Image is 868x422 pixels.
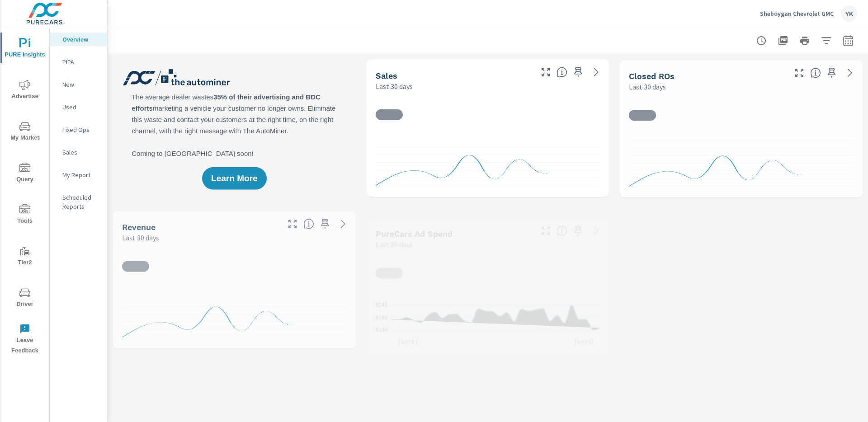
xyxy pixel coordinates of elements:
a: See more details in report [589,223,604,238]
p: Overview [62,35,100,44]
p: My Report [62,170,100,179]
p: Sheboygan Chevrolet GMC [760,9,834,18]
span: Number of vehicles sold by the dealership over the selected date range. [Source: This data is sou... [557,67,567,78]
a: See more details in report [843,66,857,80]
span: Query [3,163,47,185]
p: Used [62,103,100,112]
span: My Market [3,121,47,143]
div: New [50,78,107,91]
div: Overview [50,33,107,46]
div: PIPA [50,55,107,69]
span: Tools [3,204,47,226]
text: $144 [376,327,388,333]
button: Make Fullscreen [792,66,807,80]
div: Sales [50,145,107,159]
span: Total cost of media for all PureCars channels for the selected dealership group over the selected... [557,225,567,236]
span: Total sales revenue over the selected date range. [Source: This data is sourced from the dealer’s... [303,218,314,229]
span: Driver [3,287,47,309]
div: Fixed Ops [50,123,107,136]
span: Save this to your personalized report [571,223,585,238]
div: My Report [50,168,107,182]
p: PIPA [62,57,100,66]
h5: Sales [376,71,397,80]
span: Leave Feedback [3,324,47,356]
h5: Closed ROs [629,71,675,81]
h5: PureCars Ad Spend [376,229,453,239]
p: [DATE] [392,338,424,347]
p: Last 30 days [122,232,159,243]
button: Make Fullscreen [538,223,553,238]
p: Fixed Ops [62,125,100,134]
span: Save this to your personalized report [825,66,839,80]
span: Save this to your personalized report [571,65,585,80]
span: PURE Insights [3,38,47,60]
p: Last 30 days [376,239,413,250]
div: Used [50,100,107,114]
text: $241 [376,302,388,308]
button: Select Date Range [839,32,857,50]
p: New [62,80,100,89]
p: Last 30 days [376,81,413,92]
h5: Revenue [122,222,156,232]
a: See more details in report [589,65,604,80]
div: Scheduled Reports [50,191,107,213]
button: Learn More [202,167,266,190]
a: See more details in report [336,216,350,231]
span: Save this to your personalized report [318,216,332,231]
div: nav menu [0,27,49,360]
p: Sales [62,148,100,157]
button: Make Fullscreen [285,216,300,231]
div: YK [841,5,857,22]
p: Last 30 days [629,81,666,92]
span: Learn More [211,174,257,183]
p: [DATE] [568,338,600,347]
button: "Export Report to PDF" [774,32,792,50]
button: Make Fullscreen [538,65,553,80]
p: Scheduled Reports [62,193,100,211]
span: Tier2 [3,246,47,268]
button: Apply Filters [817,32,835,50]
span: Number of Repair Orders Closed by the selected dealership group over the selected time range. [So... [810,67,821,78]
text: $192 [376,314,388,321]
span: Advertise [3,80,47,102]
button: Print Report [796,32,814,50]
